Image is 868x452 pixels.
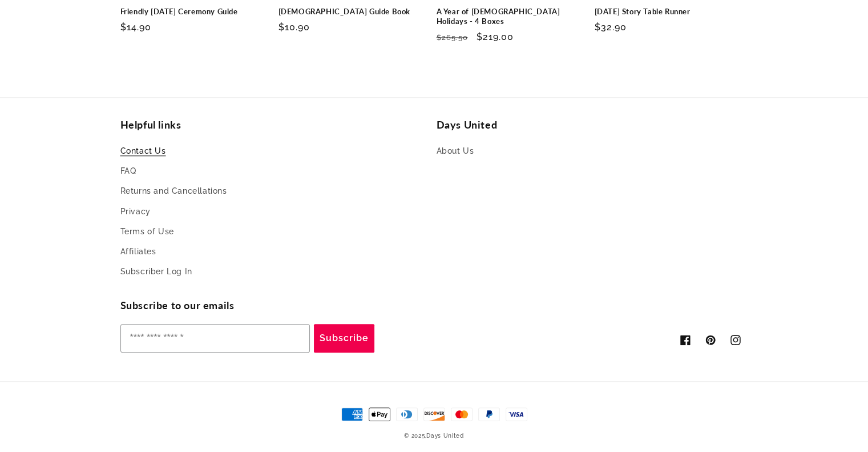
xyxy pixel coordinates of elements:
a: Days United [426,433,464,439]
input: Enter your email [120,324,310,353]
a: Friendly [DATE] Ceremony Guide [120,7,274,17]
a: [DEMOGRAPHIC_DATA] Guide Book [278,7,432,17]
a: FAQ [120,161,136,181]
a: Subscriber Log In [120,262,192,282]
a: [DATE] Story Table Runner [595,7,748,17]
small: © 2025, [404,433,464,439]
a: Terms of Use [120,222,174,242]
button: Subscribe [314,324,374,353]
h2: Days United [437,118,748,131]
a: Returns and Cancellations [120,181,227,201]
a: About Us [437,144,474,161]
a: A Year of [DEMOGRAPHIC_DATA] Holidays - 4 Boxes [437,7,590,26]
h2: Helpful links [120,118,432,131]
a: Contact Us [120,144,166,161]
a: Privacy [120,202,151,222]
a: Affiliates [120,242,156,262]
h2: Subscribe to our emails [120,299,434,312]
